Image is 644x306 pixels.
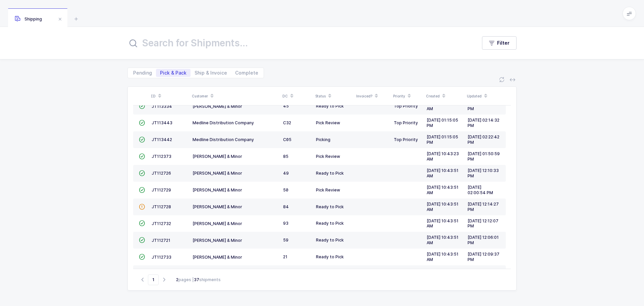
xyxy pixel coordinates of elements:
[176,277,221,283] div: pages | shipments
[193,120,254,125] span: Medline Distribution Company
[427,235,459,245] span: [DATE] 10:43:51 AM
[468,168,499,178] span: [DATE] 12:10:33 PM
[427,218,459,229] span: [DATE] 10:43:51 AM
[394,120,418,125] span: Top Priority
[427,202,459,212] span: [DATE] 10:43:51 AM
[152,120,172,125] span: JT113443
[139,120,145,125] span: 
[152,171,171,176] span: JT112726
[316,103,344,108] span: Ready to Pick
[152,104,172,109] span: JT113334
[316,137,330,142] span: Picking
[316,237,344,243] span: Ready to Pick
[283,137,291,142] span: C05
[467,90,504,102] div: Updated
[426,90,463,102] div: Created
[427,252,459,262] span: [DATE] 10:43:51 AM
[176,277,178,282] b: 2
[152,137,172,142] span: JT113442
[139,171,145,176] span: 
[316,171,344,176] span: Ready to Pick
[152,238,170,243] span: JT112721
[315,90,352,102] div: Status
[193,221,242,226] span: [PERSON_NAME] & Minor
[427,268,459,279] span: [DATE] 10:43:51 AM
[193,137,254,142] span: Medline Distribution Company
[133,71,152,75] span: Pending
[192,90,278,102] div: Customer
[193,238,242,243] span: [PERSON_NAME] & Minor
[151,90,188,102] div: ID
[394,103,418,108] span: Top Priority
[283,254,287,259] span: 21
[316,204,344,209] span: Ready to Pick
[139,154,145,159] span: 
[139,187,145,192] span: 
[193,187,242,192] span: [PERSON_NAME] & Minor
[427,134,458,145] span: [DATE] 01:15:05 PM
[468,101,499,111] span: [DATE] 12:00:14 PM
[427,151,459,162] span: [DATE] 10:43:23 AM
[152,204,171,209] span: JT112728
[127,35,469,51] input: Search for Shipments...
[316,221,344,226] span: Ready to Pick
[427,101,458,111] span: [DATE] 10:12:34 AM
[148,274,159,285] span: Go to
[195,71,227,75] span: Ship & Invoice
[152,255,171,260] span: JT112733
[283,120,291,125] span: C32
[152,154,171,159] span: JT112373
[193,154,242,159] span: [PERSON_NAME] & Minor
[193,204,242,209] span: [PERSON_NAME] & Minor
[393,90,422,102] div: Priority
[283,171,289,176] span: 49
[316,187,340,192] span: Pick Review
[427,185,459,195] span: [DATE] 10:43:51 AM
[193,255,242,260] span: [PERSON_NAME] & Minor
[283,204,289,209] span: 84
[283,103,289,108] span: 45
[193,104,242,109] span: [PERSON_NAME] & Minor
[283,154,288,159] span: 85
[15,16,42,21] span: Shipping
[427,118,458,128] span: [DATE] 01:15:05 PM
[316,254,344,259] span: Ready to Pick
[468,118,499,128] span: [DATE] 02:14:32 PM
[394,137,418,142] span: Top Priority
[356,90,389,102] div: Invoiced?
[152,221,171,226] span: JT112732
[152,187,171,192] span: JT112729
[139,254,145,259] span: 
[482,36,517,50] button: Filter
[193,171,242,176] span: [PERSON_NAME] & Minor
[468,185,493,195] span: [DATE] 02:00:54 PM
[283,187,288,192] span: 50
[468,218,498,229] span: [DATE] 12:12:07 PM
[316,154,340,159] span: Pick Review
[316,120,340,125] span: Pick Review
[139,221,145,226] span: 
[468,268,498,279] span: [DATE] 12:13:21 PM
[283,237,288,243] span: 59
[468,252,499,262] span: [DATE] 12:09:37 PM
[468,134,499,145] span: [DATE] 02:22:42 PM
[468,235,499,245] span: [DATE] 12:06:01 PM
[139,137,145,142] span: 
[160,71,186,75] span: Pick & Pack
[497,40,509,46] span: Filter
[235,71,258,75] span: Complete
[139,103,145,108] span: 
[282,90,311,102] div: DC
[468,151,500,162] span: [DATE] 01:50:59 PM
[194,277,199,282] b: 37
[283,221,288,226] span: 93
[139,204,145,209] span: 
[427,168,459,178] span: [DATE] 10:43:51 AM
[139,237,145,243] span: 
[468,202,499,212] span: [DATE] 12:14:27 PM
